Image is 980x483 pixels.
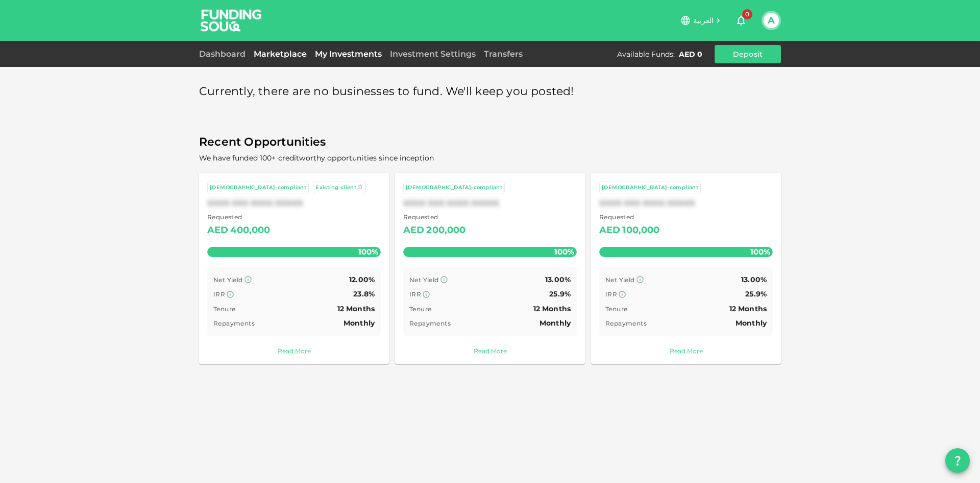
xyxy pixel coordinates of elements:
a: Investment Settings [386,49,480,59]
div: Available Funds : [617,49,675,59]
button: question [945,448,970,473]
div: AED [403,222,424,239]
a: Marketplace [250,49,311,59]
span: Tenure [605,305,627,313]
div: AED [207,222,228,239]
div: 400,000 [230,222,270,239]
a: [DEMOGRAPHIC_DATA]-compliant Existing clientXXXX XXX XXXX XXXXX Requested AED400,000100% Net Yiel... [199,173,389,364]
a: [DEMOGRAPHIC_DATA]-compliantXXXX XXX XXXX XXXXX Requested AED200,000100% Net Yield 13.00% IRR 25.... [395,173,585,364]
a: Read More [207,346,381,356]
span: 0 [742,9,752,19]
span: Repayments [409,319,451,327]
span: IRR [213,290,225,298]
a: Read More [403,346,577,356]
span: IRR [409,290,421,298]
span: 23.8% [353,289,375,298]
div: AED [599,222,620,239]
span: Existing client [315,184,356,191]
div: XXXX XXX XXXX XXXXX [599,198,773,208]
span: 100% [356,244,381,259]
div: [DEMOGRAPHIC_DATA]-compliant [210,183,306,192]
div: [DEMOGRAPHIC_DATA]-compliant [602,183,698,192]
span: 25.9% [549,289,571,298]
div: [DEMOGRAPHIC_DATA]-compliant [406,183,502,192]
a: Read More [599,346,773,356]
a: My Investments [311,49,386,59]
span: Currently, there are no businesses to fund. We'll keep you posted! [199,82,574,102]
span: 13.00% [545,275,571,284]
span: العربية [693,16,714,25]
span: 12 Months [337,304,375,313]
span: Repayments [605,319,647,327]
span: IRR [605,290,617,298]
a: Transfers [480,49,527,59]
span: 100% [552,244,577,259]
span: Monthly [344,318,375,328]
div: 100,000 [622,222,659,239]
span: Requested [403,212,466,222]
a: Dashboard [199,49,250,59]
a: [DEMOGRAPHIC_DATA]-compliantXXXX XXX XXXX XXXXX Requested AED100,000100% Net Yield 13.00% IRR 25.... [591,173,781,364]
span: Monthly [736,318,767,328]
span: Requested [599,212,660,222]
span: 12 Months [533,304,571,313]
span: Tenure [409,305,431,313]
button: Deposit [715,45,781,63]
button: 0 [731,10,751,31]
span: Tenure [213,305,235,313]
span: Net Yield [409,276,439,284]
div: AED 0 [679,49,702,59]
span: Repayments [213,319,255,327]
span: Net Yield [605,276,635,284]
span: Net Yield [213,276,243,284]
span: We have funded 100+ creditworthy opportunities since inception [199,153,434,163]
div: XXXX XXX XXXX XXXXX [207,198,381,208]
span: Recent Opportunities [199,132,781,152]
div: 200,000 [426,222,465,239]
button: A [764,13,779,28]
span: 100% [748,244,773,259]
span: 12.00% [349,275,375,284]
span: Monthly [540,318,571,328]
div: XXXX XXX XXXX XXXXX [403,198,577,208]
span: 25.9% [745,289,767,298]
span: 13.00% [741,275,767,284]
span: Requested [207,212,271,222]
span: 12 Months [729,304,767,313]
